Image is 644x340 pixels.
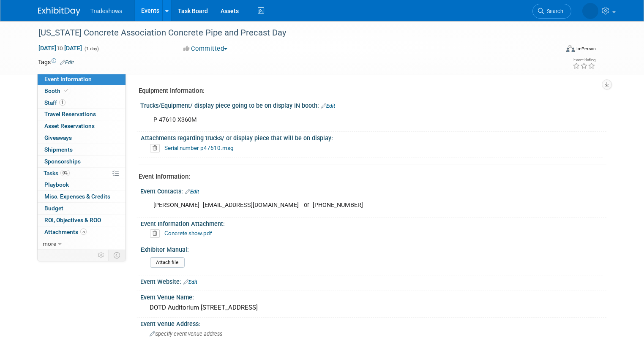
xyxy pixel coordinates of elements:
[56,45,64,52] span: to
[150,231,163,237] a: Delete attachment?
[164,144,234,151] a: Serial number p47610.msg
[35,25,548,41] div: [US_STATE] Concrete Association Concrete Pipe and Precast Day
[147,112,516,128] div: P 47610 X360M
[38,7,80,16] img: ExhibitDay
[80,228,87,235] span: 5
[44,87,70,94] span: Booth
[164,230,212,237] a: Concrete show.pdf
[38,203,126,214] a: Budget
[140,99,606,110] div: Trucks/Equipment/ display piece going to be on display IN booth:
[150,331,222,337] span: Specify event venue address
[566,45,575,52] img: Format-Inperson.png
[139,172,600,181] div: Event Information:
[573,58,595,62] div: Event Rating
[544,8,563,14] span: Search
[44,158,81,165] span: Sponsorships
[139,87,600,95] div: Equipment Information:
[44,228,87,235] span: Attachments
[185,189,199,195] a: Edit
[60,170,70,176] span: 0%
[84,46,99,52] span: (1 day)
[59,99,65,106] span: 1
[38,144,126,155] a: Shipments
[38,168,126,179] a: Tasks0%
[44,122,95,129] span: Asset Reservations
[140,185,606,196] div: Event Contacts:
[38,44,82,52] span: [DATE] [DATE]
[38,73,126,85] a: Event Information
[576,46,596,52] div: In-Person
[44,170,70,177] span: Tasks
[38,120,126,132] a: Asset Reservations
[44,193,110,200] span: Misc. Expenses & Credits
[180,44,231,53] button: Committed
[513,44,596,57] div: Event Format
[44,76,92,82] span: Event Information
[38,226,126,238] a: Attachments5
[44,146,73,153] span: Shipments
[140,275,606,286] div: Event Website:
[44,217,101,223] span: ROI, Objectives & ROO
[44,205,63,212] span: Budget
[141,243,603,254] div: Exhibitor Manual:
[140,291,606,302] div: Event Venue Name:
[38,191,126,202] a: Misc. Expenses & Credits
[150,145,163,151] a: Delete attachment?
[90,8,123,14] span: Tradeshows
[38,109,126,120] a: Travel Reservations
[44,134,72,141] span: Giveaways
[60,60,74,65] a: Edit
[582,3,598,19] img: Kay Reynolds
[38,238,126,250] a: more
[64,88,68,93] i: Booth reservation complete
[38,179,126,190] a: Playbook
[44,181,69,188] span: Playbook
[38,215,126,226] a: ROI, Objectives & ROO
[147,301,600,314] div: DOTD Auditorium [STREET_ADDRESS]
[141,218,603,228] div: Event Information Attachment:
[321,103,335,109] a: Edit
[140,318,606,328] div: Event Venue Address:
[44,99,65,106] span: Staff
[38,58,74,66] td: Tags
[94,250,109,261] td: Personalize Event Tab Strip
[532,4,571,19] a: Search
[147,197,516,214] div: [PERSON_NAME] [EMAIL_ADDRESS][DOMAIN_NAME] or [PHONE_NUMBER]
[38,132,126,144] a: Giveaways
[43,240,56,247] span: more
[183,279,197,285] a: Edit
[141,132,603,142] div: Attachments regarding trucks/ or display piece that will be on display:
[38,97,126,109] a: Staff1
[44,111,96,117] span: Travel Reservations
[38,156,126,167] a: Sponsorships
[38,85,126,97] a: Booth
[108,250,126,261] td: Toggle Event Tabs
